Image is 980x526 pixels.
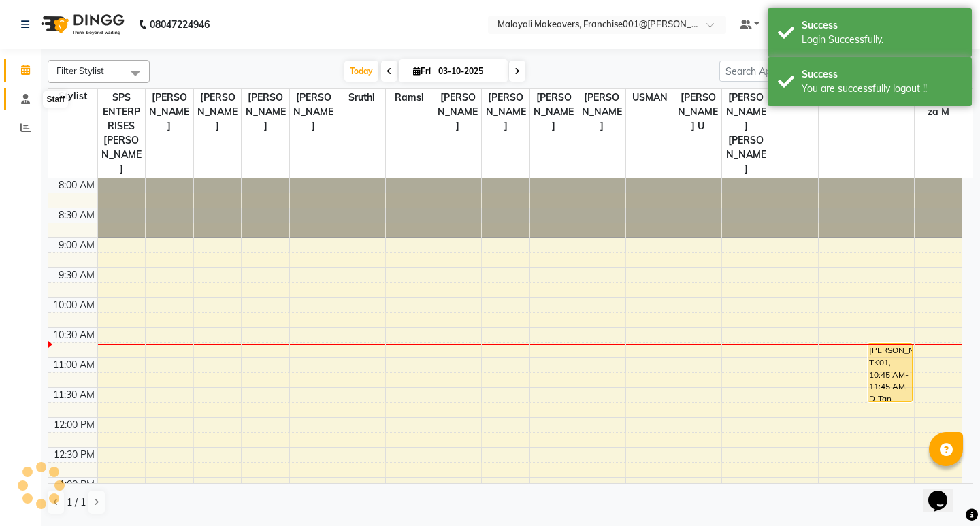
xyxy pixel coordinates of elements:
div: 12:30 PM [51,448,97,462]
div: 10:00 AM [50,298,97,312]
img: logo [35,5,128,44]
span: [PERSON_NAME] [242,89,289,135]
span: 1 / 1 [67,495,86,510]
span: [PERSON_NAME] [482,89,529,135]
div: 10:30 AM [50,328,97,342]
span: USMAN [626,89,674,106]
b: 08047224946 [150,5,210,44]
span: [PERSON_NAME] [290,89,338,135]
div: 9:00 AM [56,238,97,252]
span: [PERSON_NAME] [146,89,193,135]
span: [PERSON_NAME] [PERSON_NAME] [722,89,770,178]
span: [PERSON_NAME] U [674,89,722,135]
div: Success [802,67,962,82]
div: 8:30 AM [56,208,97,223]
input: 2025-10-03 [434,61,502,82]
div: You are successfully logout !! [802,82,962,96]
div: [PERSON_NAME], TK01, 10:45 AM-11:45 AM, D-Tan Cleanup [868,344,912,401]
span: SPS ENTERPRISES [PERSON_NAME] [98,89,146,178]
span: Filter Stylist [56,65,104,76]
div: 11:30 AM [50,388,97,402]
div: 9:30 AM [56,268,97,282]
div: Login Successfully. [802,33,962,47]
span: Sruthi [338,89,386,106]
span: Fri [410,66,434,76]
iframe: chat widget [923,472,966,512]
input: Search Appointment [719,61,838,82]
span: [PERSON_NAME] [434,89,482,135]
span: [PERSON_NAME] [578,89,626,135]
span: [PERSON_NAME] [194,89,242,135]
div: 12:00 PM [51,418,97,432]
div: 8:00 AM [56,178,97,193]
span: Today [344,61,378,82]
div: 1:00 PM [56,478,97,492]
span: [PERSON_NAME] [530,89,578,135]
div: 11:00 AM [50,358,97,372]
span: Ramsi [386,89,434,106]
div: Success [802,18,962,33]
div: Staff [43,91,68,108]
